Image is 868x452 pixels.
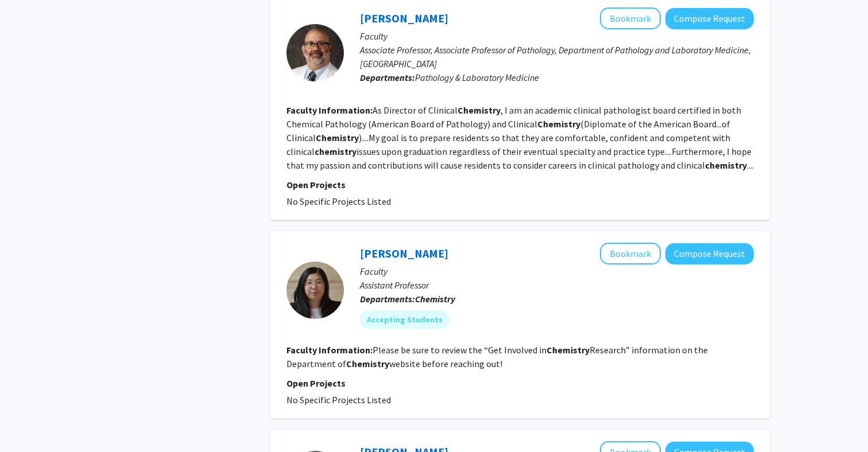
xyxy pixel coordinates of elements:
b: Chemistry [415,293,455,305]
b: Chemistry [537,118,580,130]
span: No Specific Projects Listed [286,196,391,207]
button: Add David Alter to Bookmarks [600,7,661,29]
fg-read-more: Please be sure to review the “Get Involved in Research” information on the Department of website ... [286,344,708,369]
b: chemistry [315,146,356,157]
iframe: Chat [9,400,49,443]
a: [PERSON_NAME] [360,11,448,25]
b: Chemistry [547,344,590,356]
button: Compose Request to David Alter [665,8,754,29]
b: Chemistry [458,104,501,116]
p: Open Projects [286,376,754,390]
b: Departments: [360,293,415,305]
p: Faculty [360,29,754,43]
p: Associate Professor, Associate Professor of Pathology, Department of Pathology and Laboratory Med... [360,43,754,71]
b: Chemistry [316,132,359,143]
span: No Specific Projects Listed [286,394,391,406]
p: Open Projects [286,178,754,192]
b: Departments: [360,72,415,83]
b: Faculty Information: [286,344,373,356]
mat-chip: Accepting Students [360,310,449,329]
p: Faculty [360,264,754,278]
fg-read-more: As Director of Clinical , I am an academic clinical pathologist board certified in both Chemical ... [286,104,754,171]
b: Chemistry [346,358,389,369]
b: chemistry [705,159,747,171]
span: Pathology & Laboratory Medicine [415,72,539,83]
button: Compose Request to Lili Wang [665,243,754,264]
a: [PERSON_NAME] [360,246,448,260]
b: Faculty Information: [286,104,373,116]
p: Assistant Professor [360,278,754,292]
button: Add Lili Wang to Bookmarks [600,243,661,264]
